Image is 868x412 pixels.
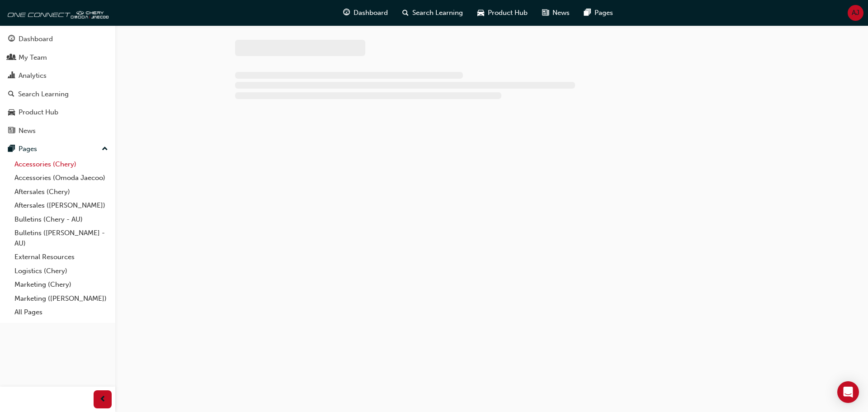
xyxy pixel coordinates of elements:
[11,250,112,264] a: External Resources
[577,4,620,22] a: pages-iconPages
[19,71,47,81] div: Analytics
[470,4,535,22] a: car-iconProduct Hub
[19,107,58,118] div: Product Hub
[11,305,112,319] a: All Pages
[594,8,613,18] span: Pages
[395,4,470,22] a: search-iconSearch Learning
[19,52,47,63] div: My Team
[102,143,108,155] span: up-icon
[4,31,112,47] a: Dashboard
[8,35,15,43] span: guage-icon
[11,226,112,250] a: Bulletins ([PERSON_NAME] - AU)
[535,4,577,22] a: news-iconNews
[837,381,859,403] div: Open Intercom Messenger
[4,123,112,139] a: News
[584,7,591,19] span: pages-icon
[4,141,112,157] button: Pages
[552,8,570,18] span: News
[542,7,549,19] span: news-icon
[8,90,14,99] span: search-icon
[4,67,112,84] a: Analytics
[19,34,53,44] div: Dashboard
[11,213,112,227] a: Bulletins (Chery - AU)
[8,54,15,62] span: people-icon
[99,394,106,405] span: prev-icon
[11,171,112,185] a: Accessories (Omoda Jaecoo)
[11,157,112,171] a: Accessories (Chery)
[11,278,112,292] a: Marketing (Chery)
[11,199,112,213] a: Aftersales ([PERSON_NAME])
[412,8,463,18] span: Search Learning
[488,8,528,18] span: Product Hub
[11,264,112,278] a: Logistics (Chery)
[8,109,15,117] span: car-icon
[4,29,112,141] button: DashboardMy TeamAnalyticsSearch LearningProduct HubNews
[4,104,112,121] a: Product Hub
[4,49,112,66] a: My Team
[11,292,112,306] a: Marketing ([PERSON_NAME])
[19,144,37,154] div: Pages
[477,7,484,19] span: car-icon
[402,7,409,19] span: search-icon
[4,86,112,103] a: Search Learning
[8,145,15,153] span: pages-icon
[11,185,112,199] a: Aftersales (Chery)
[19,126,36,136] div: News
[8,127,15,135] span: news-icon
[852,8,859,18] span: AJ
[18,89,69,99] div: Search Learning
[8,72,15,80] span: chart-icon
[343,7,350,19] span: guage-icon
[5,4,108,22] img: oneconnect
[336,4,395,22] a: guage-iconDashboard
[848,5,863,21] button: AJ
[354,8,388,18] span: Dashboard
